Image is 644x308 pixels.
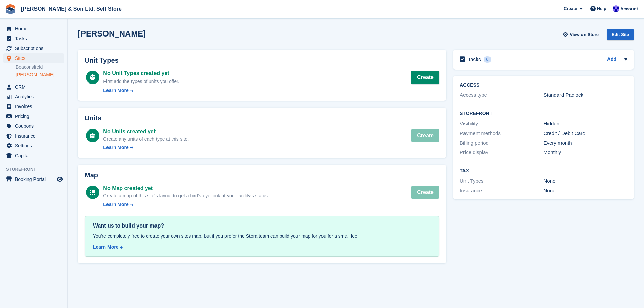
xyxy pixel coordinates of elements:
[15,53,55,63] span: Sites
[15,121,55,131] span: Coupons
[411,129,439,142] button: Create
[103,184,269,192] div: No Map created yet
[15,34,55,43] span: Tasks
[460,82,627,88] h2: ACCESS
[103,87,128,94] div: Learn More
[3,24,64,33] a: menu
[103,144,128,151] div: Learn More
[15,141,55,150] span: Settings
[460,177,543,185] div: Unit Types
[78,29,146,38] h2: [PERSON_NAME]
[85,114,439,122] h2: Units
[18,3,124,15] a: [PERSON_NAME] & Son Ltd. Self Store
[103,69,179,77] div: No Unit Types created yet
[15,102,55,111] span: Invoices
[3,174,64,184] a: menu
[15,24,55,33] span: Home
[103,144,189,151] a: Learn More
[103,192,269,199] div: Create a map of this site's layout to get a bird's eye look at your facility's status.
[93,233,431,240] div: You're completely free to create your own sites map, but if you prefer the Stora team can build y...
[460,120,543,128] div: Visibility
[16,64,64,70] a: Beaconsfield
[411,186,439,199] button: Create
[544,187,627,195] div: None
[103,79,179,84] span: First add the types of units you offer.
[3,121,64,131] a: menu
[3,102,64,111] a: menu
[15,82,55,92] span: CRM
[3,82,64,92] a: menu
[544,177,627,185] div: None
[544,139,627,147] div: Every month
[15,174,55,184] span: Booking Portal
[570,31,599,38] span: View on Store
[597,5,606,12] span: Help
[15,92,55,101] span: Analytics
[85,171,439,179] h2: Map
[544,120,627,128] div: Hidden
[460,129,543,137] div: Payment methods
[460,91,543,99] div: Access type
[93,244,118,251] div: Learn More
[3,92,64,101] a: menu
[6,166,67,173] span: Storefront
[562,29,601,40] a: View on Store
[607,56,616,64] a: Add
[16,72,64,78] a: [PERSON_NAME]
[15,112,55,121] span: Pricing
[3,44,64,53] a: menu
[544,149,627,157] div: Monthly
[3,151,64,160] a: menu
[103,136,189,143] div: Create any units of each type at this site.
[15,44,55,53] span: Subscriptions
[3,131,64,141] a: menu
[564,5,577,12] span: Create
[460,149,543,157] div: Price display
[56,175,64,183] a: Preview store
[544,91,627,99] div: Standard Padlock
[103,87,179,94] a: Learn More
[93,222,431,230] div: Want us to build your map?
[544,129,627,137] div: Credit / Debit Card
[460,168,627,174] h2: Tax
[411,71,439,84] a: Create
[90,190,95,195] img: map-icn-white-8b231986280072e83805622d3debb4903e2986e43859118e7b4002611c8ef794.svg
[3,112,64,121] a: menu
[460,111,627,116] h2: Storefront
[103,201,269,208] a: Learn More
[15,151,55,160] span: Capital
[3,53,64,63] a: menu
[103,201,128,208] div: Learn More
[3,34,64,43] a: menu
[90,74,95,80] img: unit-type-icn-white-16d13ffa02960716e5f9c6ef3da9be9de4fcf26b26518e163466bdfb0a71253c.svg
[613,5,619,12] img: Samantha Tripp
[484,56,492,63] div: 0
[5,4,16,14] img: stora-icon-8386f47178a22dfd0bd8f6a31ec36ba5ce8667c1dd55bd0f319d3a0aa187defe.svg
[3,141,64,150] a: menu
[15,131,55,141] span: Insurance
[607,29,634,40] div: Edit Site
[607,29,634,43] a: Edit Site
[103,127,189,136] div: No Units created yet
[85,56,439,64] h2: Unit Types
[460,139,543,147] div: Billing period
[90,133,95,138] img: unit-icn-white-d235c252c4782ee186a2df4c2286ac11bc0d7b43c5caf8ab1da4ff888f7e7cf9.svg
[468,56,481,63] h2: Tasks
[620,6,638,13] span: Account
[460,187,543,195] div: Insurance
[93,244,431,251] a: Learn More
